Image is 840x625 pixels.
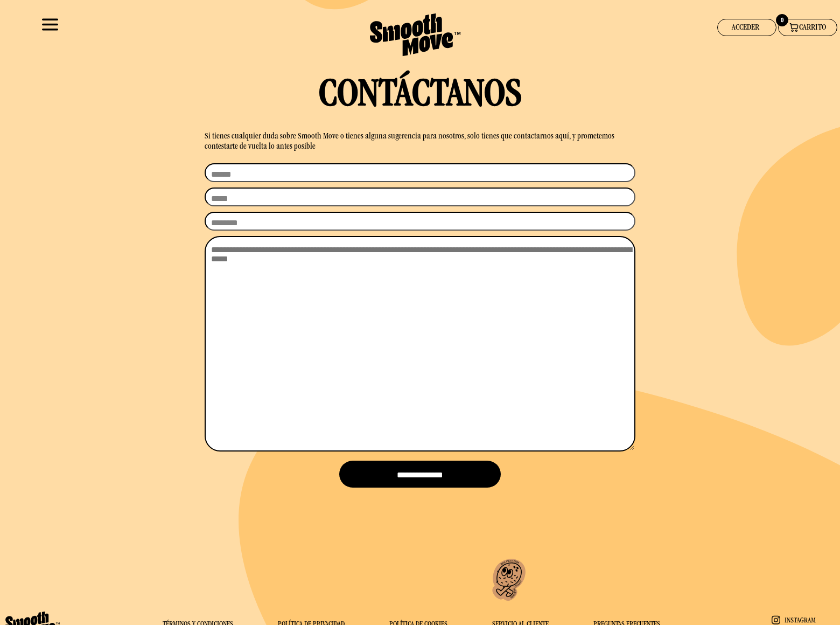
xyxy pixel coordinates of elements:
[484,553,531,606] img: Smooth Move
[718,19,773,33] div: ACCEDER
[269,13,563,60] a: Smooth Move
[42,16,58,32] img: Smooth Move
[205,73,635,121] div: CONTÁCTANOS
[789,23,799,32] img: Smooth Move
[362,13,470,57] img: Smooth Move
[799,19,827,33] div: CARRITO
[781,17,783,24] span: 0
[205,132,635,152] div: Si tienes cualquier duda sobre Smooth Move o tienes alguna sugerencia para nosotros, solo tienes ...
